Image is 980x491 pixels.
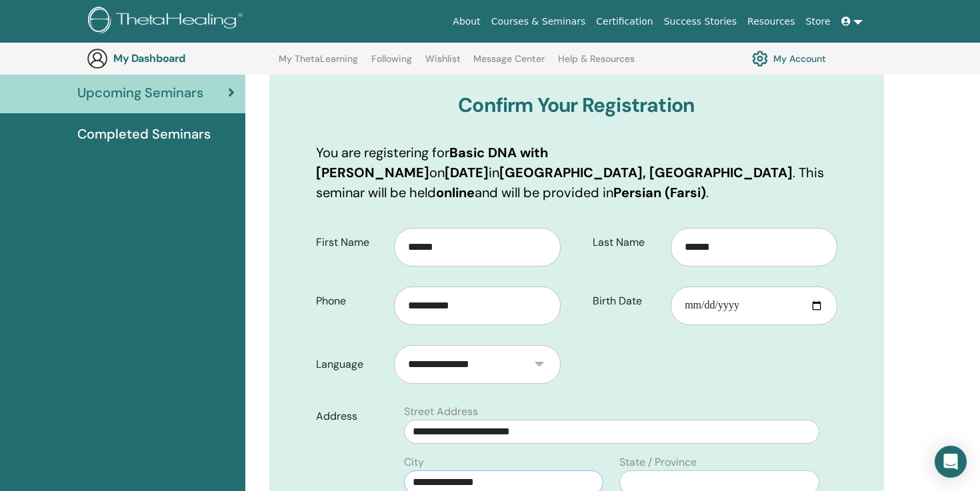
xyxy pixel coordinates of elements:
div: Open Intercom Messenger [935,446,967,478]
label: Address [306,404,396,429]
label: City [404,454,424,470]
a: Success Stories [659,9,742,34]
h3: Confirm Your Registration [316,93,838,117]
label: Birth Date [583,288,671,314]
a: Wishlist [425,53,461,75]
label: State / Province [619,454,697,470]
b: Persian (Farsi) [613,184,706,201]
img: logo.png [88,7,247,37]
b: [DATE] [445,164,489,181]
label: First Name [306,230,394,255]
label: Last Name [583,230,671,255]
a: My Account [752,47,826,70]
a: Following [371,53,412,75]
img: generic-user-icon.jpg [87,48,108,69]
b: online [436,184,475,201]
b: [GEOGRAPHIC_DATA], [GEOGRAPHIC_DATA] [499,164,793,181]
label: Language [306,352,394,377]
a: Resources [742,9,801,34]
a: Courses & Seminars [486,9,591,34]
a: About [447,9,485,34]
h3: My Dashboard [113,52,247,65]
a: Help & Resources [558,53,635,75]
a: Certification [591,9,658,34]
p: You are registering for on in . This seminar will be held and will be provided in . [316,143,838,203]
label: Phone [306,288,394,314]
span: Completed Seminars [77,124,211,144]
b: Basic DNA with [PERSON_NAME] [316,144,548,181]
a: Store [801,9,836,34]
img: cog.svg [752,47,768,70]
span: Upcoming Seminars [77,83,203,103]
label: Street Address [404,404,478,420]
a: Message Center [473,53,545,75]
a: My ThetaLearning [279,53,358,75]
